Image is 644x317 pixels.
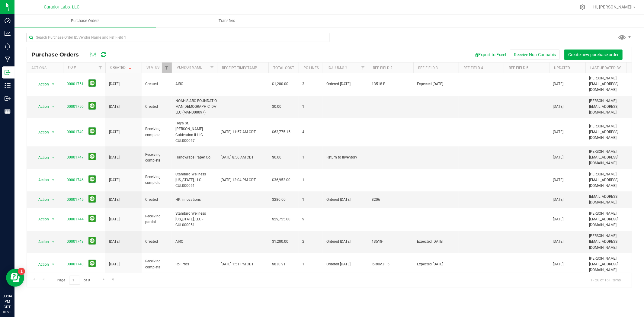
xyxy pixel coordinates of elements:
[67,262,84,266] a: 00001740
[272,197,286,203] span: $280.00
[589,123,636,141] span: [PERSON_NAME][EMAIL_ADDRESS][DOMAIN_NAME]
[372,81,410,87] span: 13518-B
[272,261,286,267] span: $830.91
[95,62,105,73] a: Filter
[589,75,636,93] span: [PERSON_NAME][EMAIL_ADDRESS][DOMAIN_NAME]
[33,153,49,162] span: Action
[272,155,281,160] span: $0.00
[175,171,213,189] span: Standard Wellness [US_STATE], LLC - CUL000051
[272,129,290,135] span: $63,775.15
[146,65,159,69] a: Status
[145,104,168,110] span: Created
[3,310,12,314] p: 08/20
[509,66,528,70] a: Ref Field 5
[303,66,319,70] a: PO Lines
[67,197,84,202] a: 00001745
[175,98,222,116] span: NOAH'S ARC FOUNDATION MAN[DEMOGRAPHIC_DATA], LLC (MAN000097)
[302,177,319,183] span: 1
[589,171,636,189] span: [PERSON_NAME][EMAIL_ADDRESS][DOMAIN_NAME]
[177,65,202,69] a: Vendor Name
[579,4,586,10] div: Manage settings
[302,104,319,110] span: 1
[109,81,120,87] span: [DATE]
[553,81,563,87] span: [DATE]
[417,239,455,245] span: Expected [DATE]
[67,104,84,109] a: 00001750
[27,33,329,42] input: Search Purchase Order ID, Vendor Name and Ref Field 1
[302,261,319,267] span: 1
[272,104,281,110] span: $0.00
[162,62,172,73] a: Filter
[50,80,57,88] span: select
[5,30,11,37] inline-svg: Analytics
[44,5,79,10] span: Curador Labs, LLC
[109,177,120,183] span: [DATE]
[33,80,49,88] span: Action
[145,152,168,163] span: Receiving complete
[6,269,24,287] iframe: Resource center
[222,66,257,70] a: Receipt Timestamp
[5,108,11,114] inline-svg: Reports
[50,102,57,111] span: select
[221,129,256,135] span: [DATE] 11:57 AM CDT
[67,82,84,86] a: 00001751
[302,239,319,245] span: 2
[33,102,49,111] span: Action
[14,14,156,27] a: Purchase Orders
[302,155,319,160] span: 1
[175,155,213,160] span: Handwraps Paper Co.
[175,197,213,203] span: HK Innovations
[418,66,438,70] a: Ref Field 3
[145,174,168,186] span: Receiving complete
[417,81,455,87] span: Expected [DATE]
[31,51,85,58] span: Purchase Orders
[568,52,619,57] span: Create new purchase order
[417,261,455,267] span: Expected [DATE]
[589,211,636,228] span: [PERSON_NAME][EMAIL_ADDRESS][DOMAIN_NAME]
[553,129,563,135] span: [DATE]
[553,104,563,110] span: [DATE]
[50,260,57,269] span: select
[553,216,563,222] span: [DATE]
[272,81,288,87] span: $1,200.00
[589,233,636,251] span: [PERSON_NAME][EMAIL_ADDRESS][DOMAIN_NAME]
[109,261,120,267] span: [DATE]
[50,153,57,162] span: select
[145,81,168,87] span: Created
[145,258,168,270] span: Receiving complete
[221,261,254,267] span: [DATE] 1:51 PM CDT
[52,276,95,285] span: Page of 9
[358,62,368,73] a: Filter
[207,62,217,73] a: Filter
[273,66,294,70] a: Total Cost
[302,129,319,135] span: 4
[302,197,319,203] span: 1
[372,239,410,245] span: 13518-
[553,261,563,267] span: [DATE]
[5,95,11,101] inline-svg: Outbound
[50,195,57,204] span: select
[68,65,76,69] a: PO #
[5,69,11,75] inline-svg: Inbound
[585,276,626,285] span: 1 - 20 of 161 items
[109,104,120,110] span: [DATE]
[469,50,510,60] button: Export to Excel
[50,215,57,223] span: select
[109,129,120,135] span: [DATE]
[589,194,636,205] span: [EMAIL_ADDRESS][DOMAIN_NAME]
[272,216,290,222] span: $29,755.00
[5,18,11,24] inline-svg: Dashboard
[145,197,168,203] span: Created
[67,239,84,244] a: 00001743
[33,176,49,184] span: Action
[175,261,213,267] span: RollPros
[302,81,319,87] span: 3
[272,239,288,245] span: $1,200.00
[33,215,49,223] span: Action
[589,149,636,166] span: [PERSON_NAME][EMAIL_ADDRESS][DOMAIN_NAME]
[63,18,108,24] span: Purchase Orders
[564,50,623,60] button: Create new purchase order
[372,197,410,203] span: 8206
[210,18,243,24] span: Transfers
